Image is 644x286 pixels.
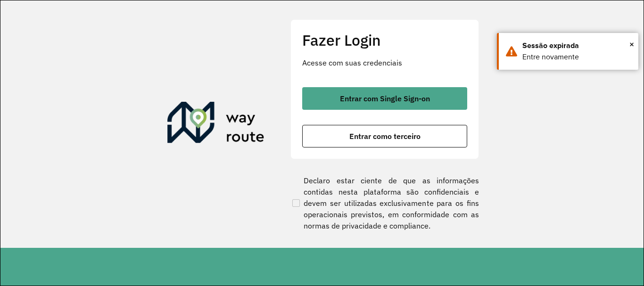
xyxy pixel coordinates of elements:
span: Entrar como terceiro [349,132,421,140]
p: Acesse com suas credenciais [302,57,467,68]
label: Declaro estar ciente de que as informações contidas nesta plataforma são confidenciais e devem se... [290,175,479,231]
button: button [302,125,467,147]
button: button [302,87,467,110]
h2: Fazer Login [302,31,467,49]
img: Roteirizador AmbevTech [167,102,264,147]
button: Close [629,37,634,51]
span: Entrar com Single Sign-on [340,95,430,102]
div: Sessão expirada [522,40,631,51]
div: Entre novamente [522,51,631,63]
span: × [629,37,634,51]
